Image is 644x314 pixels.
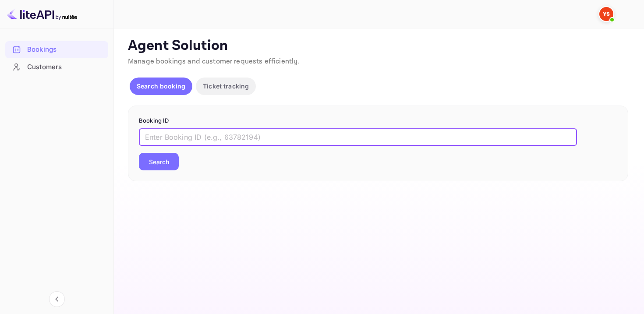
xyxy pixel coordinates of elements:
p: Booking ID [139,116,617,125]
a: Customers [5,59,108,75]
div: Customers [5,59,108,76]
img: LiteAPI logo [7,7,77,21]
div: Customers [27,62,104,72]
div: Bookings [5,41,108,58]
p: Ticket tracking [203,81,249,91]
input: Enter Booking ID (e.g., 63782194) [139,128,577,146]
p: Agent Solution [128,37,628,55]
p: Search booking [137,81,185,91]
button: Collapse navigation [49,291,65,307]
button: Search [139,153,179,170]
a: Bookings [5,41,108,57]
span: Manage bookings and customer requests efficiently. [128,57,300,66]
div: Bookings [27,45,104,55]
img: Yandex Support [599,7,613,21]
